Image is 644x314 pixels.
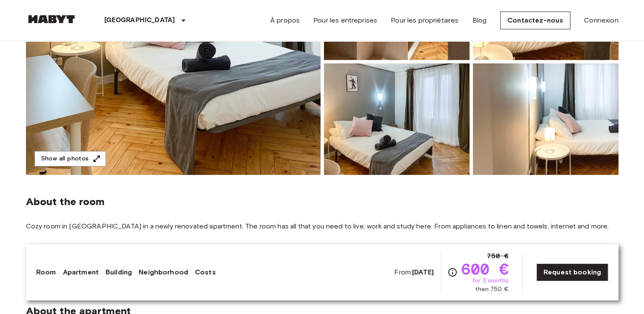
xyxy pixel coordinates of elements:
[324,63,469,175] img: Picture of unit ES-15-001-001-05H
[26,222,618,231] span: Cozy room in [GEOGRAPHIC_DATA] in a newly renovated apartment. The room has all that you need to ...
[536,263,608,281] a: Request booking
[584,15,618,26] a: Connexion
[391,15,458,26] a: Pour les propriétaires
[26,15,77,23] img: Habyt
[313,15,377,26] a: Pour les entreprises
[195,267,215,277] a: Costs
[139,267,188,277] a: Neighborhood
[26,195,618,208] span: About the room
[63,267,98,277] a: Apartment
[412,268,434,276] b: [DATE]
[270,15,300,26] a: À propos
[447,267,458,277] svg: Check cost overview for full price breakdown. Please note that discounts apply to new joiners onl...
[394,268,434,277] span: From:
[500,11,570,29] a: Contactez-nous
[487,251,508,261] span: 750 €
[461,261,508,277] span: 600 €
[36,267,56,277] a: Room
[105,267,132,277] a: Building
[475,285,509,294] span: then 750 €
[473,63,618,175] img: Picture of unit ES-15-001-001-05H
[34,151,106,167] button: Show all photos
[472,277,508,285] span: for 3 months
[104,15,175,26] p: [GEOGRAPHIC_DATA]
[472,15,487,26] a: Blog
